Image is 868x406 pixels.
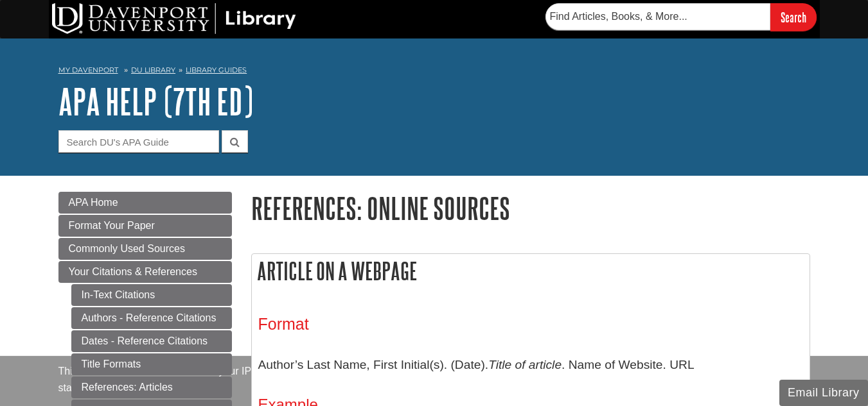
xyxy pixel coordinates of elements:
[69,243,185,254] span: Commonly Used Sources
[186,65,247,74] a: Library Guides
[58,65,118,76] a: My Davenport
[71,284,232,306] a: In-Text Citations
[488,358,562,371] i: Title of article
[71,307,232,329] a: Authors - Reference Citations
[58,192,232,214] a: APA Home
[52,3,296,34] img: DU Library
[58,81,253,121] a: APA Help (7th Ed)
[58,62,810,82] nav: breadcrumb
[252,254,810,288] h2: Article on a Webpage
[71,353,232,375] a: Title Formats
[770,3,817,31] input: Search
[251,192,810,224] h1: References: Online Sources
[131,65,175,74] a: DU Library
[58,215,232,237] a: Format Your Paper
[69,197,118,208] span: APA Home
[58,130,219,153] input: Search DU's APA Guide
[258,315,803,334] h3: Format
[71,376,232,398] a: References: Articles
[69,266,197,277] span: Your Citations & References
[58,238,232,260] a: Commonly Used Sources
[71,330,232,352] a: Dates - Reference Citations
[779,380,868,406] button: Email Library
[69,220,155,231] span: Format Your Paper
[258,346,803,384] p: Author’s Last Name, First Initial(s). (Date). . Name of Website. URL
[545,3,817,31] form: Searches DU Library's articles, books, and more
[545,3,770,30] input: Find Articles, Books, & More...
[58,261,232,283] a: Your Citations & References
